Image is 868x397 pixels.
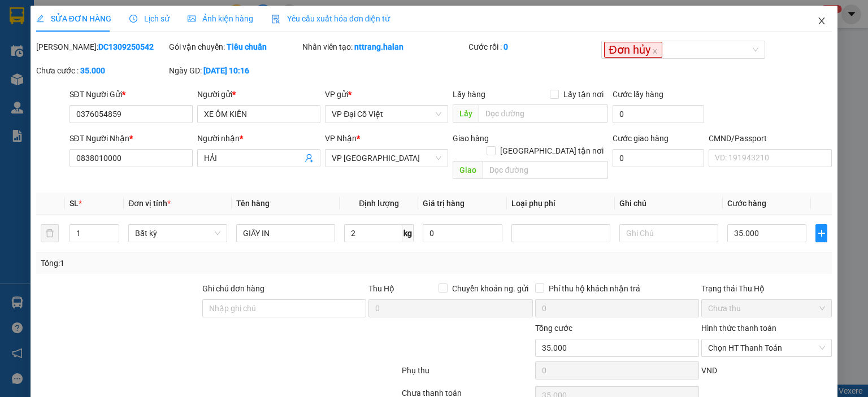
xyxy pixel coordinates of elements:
[271,14,390,23] span: Yêu cầu xuất hóa đơn điện tử
[325,88,448,101] div: VP gửi
[559,88,608,101] span: Lấy tận nơi
[613,105,704,123] input: Cước lấy hàng
[135,225,220,242] span: Bất kỳ
[535,324,572,333] span: Tổng cước
[453,90,485,99] span: Lấy hàng
[613,134,669,143] label: Cước giao hàng
[496,145,608,157] span: [GEOGRAPHIC_DATA] tận nơi
[727,199,766,208] span: Cước hàng
[169,41,300,53] div: Gói vận chuyển:
[236,224,335,242] input: VD: Bàn, Ghế
[98,42,154,51] b: DC1309250542
[354,42,403,51] b: nttrang.halan
[402,224,414,242] span: kg
[359,199,399,208] span: Định lượng
[806,6,837,37] button: Close
[197,88,320,101] div: Người gửi
[708,300,825,317] span: Chưa thu
[504,42,508,51] b: 0
[448,282,533,295] span: Chuyển khoản ng. gửi
[615,193,723,215] th: Ghi chú
[36,64,167,77] div: Chưa cước :
[468,41,599,53] div: Cước rồi :
[613,149,704,167] input: Cước giao hàng
[325,134,357,143] span: VP Nhận
[129,15,137,23] span: clock-circle
[80,66,105,75] b: 35.000
[423,199,465,208] span: Giá trị hàng
[36,15,44,23] span: edit
[70,88,193,101] div: SĐT Người Gửi
[483,161,608,179] input: Dọc đường
[41,257,336,269] div: Tổng: 1
[619,224,718,242] input: Ghi Chú
[709,132,832,145] div: CMND/Passport
[305,154,314,163] span: user-add
[203,66,249,75] b: [DATE] 10:16
[701,366,717,375] span: VND
[613,90,663,99] label: Cước lấy hàng
[708,339,825,356] span: Chọn HT Thanh Toán
[271,15,280,24] img: icon
[129,14,170,23] span: Lịch sử
[652,49,658,54] span: close
[188,14,253,23] span: Ảnh kiện hàng
[604,42,662,58] span: Đơn hủy
[453,161,483,179] span: Giao
[41,224,59,242] button: delete
[227,42,267,51] b: Tiêu chuẩn
[332,106,441,123] span: VP Đại Cồ Việt
[70,132,193,145] div: SĐT Người Nhận
[302,41,466,53] div: Nhân viên tạo:
[701,282,832,295] div: Trạng thái Thu Hộ
[479,104,608,123] input: Dọc đường
[816,229,827,238] span: plus
[453,104,479,123] span: Lấy
[70,199,79,208] span: SL
[453,134,489,143] span: Giao hàng
[817,16,826,25] span: close
[401,364,533,384] div: Phụ thu
[236,199,270,208] span: Tên hàng
[507,193,615,215] th: Loại phụ phí
[815,224,827,242] button: plus
[332,150,441,167] span: VP Bắc Sơn
[197,132,320,145] div: Người nhận
[701,324,776,333] label: Hình thức thanh toán
[169,64,300,77] div: Ngày GD:
[202,299,366,317] input: Ghi chú đơn hàng
[36,14,111,23] span: SỬA ĐƠN HÀNG
[188,15,196,23] span: picture
[202,284,264,293] label: Ghi chú đơn hàng
[36,41,167,53] div: [PERSON_NAME]:
[368,284,394,293] span: Thu Hộ
[128,199,171,208] span: Đơn vị tính
[544,282,645,295] span: Phí thu hộ khách nhận trả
